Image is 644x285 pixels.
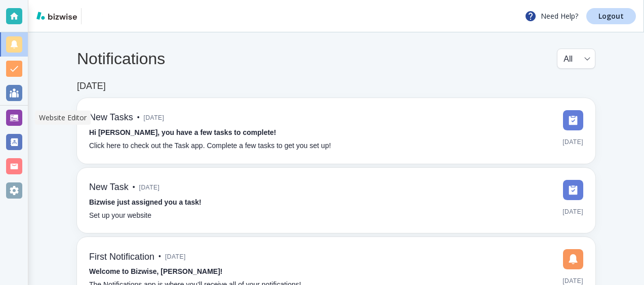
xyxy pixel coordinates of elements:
p: Website Editor [39,113,87,123]
img: Sumita Pradhan Consulting [86,8,115,24]
p: Set up your website [89,210,151,221]
a: New Task•[DATE]Bizwise just assigned you a task!Set up your website[DATE] [77,168,595,233]
span: [DATE] [562,134,583,150]
h6: New Task [89,182,129,193]
span: [DATE] [139,180,160,195]
p: Logout [598,13,624,20]
p: Click here to check out the Task app. Complete a few tasks to get you set up! [89,140,331,152]
h4: Notifications [77,49,165,68]
span: [DATE] [165,249,186,264]
strong: Bizwise just assigned you a task! [89,198,202,206]
h6: [DATE] [77,81,106,92]
img: bizwise [36,12,77,20]
strong: Welcome to Bizwise, [PERSON_NAME]! [89,267,222,275]
div: All [563,49,589,68]
img: DashboardSidebarTasks.svg [563,110,583,130]
a: New Tasks•[DATE]Hi [PERSON_NAME], you have a few tasks to complete!Click here to check out the Ta... [77,98,595,164]
p: • [133,182,135,193]
p: • [137,112,140,123]
strong: Hi [PERSON_NAME], you have a few tasks to complete! [89,128,276,136]
span: [DATE] [144,110,165,125]
h6: First Notification [89,252,154,263]
p: • [158,251,161,262]
span: [DATE] [562,204,583,219]
p: Need Help? [525,10,578,22]
a: Logout [586,8,636,24]
h6: New Tasks [89,112,133,123]
img: DashboardSidebarTasks.svg [563,180,583,200]
img: DashboardSidebarNotification.svg [563,249,583,269]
